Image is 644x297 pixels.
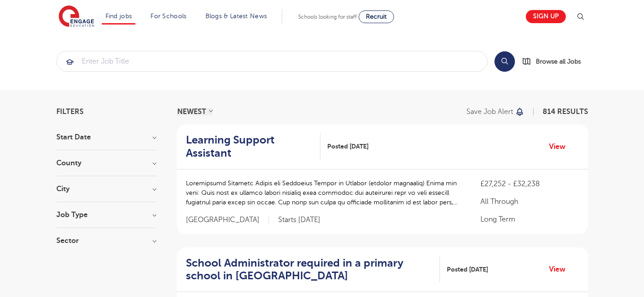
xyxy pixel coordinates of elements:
[186,178,463,207] p: Loremipsumd Sitametc Adipis eli Seddoeius Tempor in Utlabor (etdolor magnaaliq) Enima min veni: Q...
[186,257,433,283] h2: School Administrator required in a primary school in [GEOGRAPHIC_DATA]
[549,263,572,275] a: View
[466,108,513,115] p: Save job alert
[186,215,269,225] span: [GEOGRAPHIC_DATA]
[278,215,320,225] p: Starts [DATE]
[205,13,267,20] a: Blogs & Latest News
[59,5,94,28] img: Engage Education
[56,211,156,218] h3: Job Type
[526,10,566,23] a: Sign up
[480,178,579,189] p: £27,252 - £32,238
[480,214,579,225] p: Long Term
[186,257,440,283] a: School Administrator required in a primary school in [GEOGRAPHIC_DATA]
[536,56,581,67] span: Browse all Jobs
[466,108,525,115] button: Save job alert
[56,134,156,141] h3: Start Date
[327,142,369,151] span: Posted [DATE]
[543,108,588,116] span: 814 RESULTS
[298,14,357,20] span: Schools looking for staff
[150,13,186,20] a: For Schools
[359,10,394,23] a: Recruit
[494,51,515,72] button: Search
[366,13,387,20] span: Recruit
[56,108,84,115] span: Filters
[480,196,579,207] p: All Through
[186,134,313,160] h2: Learning Support Assistant
[186,134,320,160] a: Learning Support Assistant
[56,159,156,167] h3: County
[522,56,588,67] a: Browse all Jobs
[57,51,487,71] input: Submit
[56,237,156,244] h3: Sector
[56,51,488,72] div: Submit
[447,265,488,274] span: Posted [DATE]
[105,13,132,20] a: Find jobs
[549,141,572,153] a: View
[56,185,156,193] h3: City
